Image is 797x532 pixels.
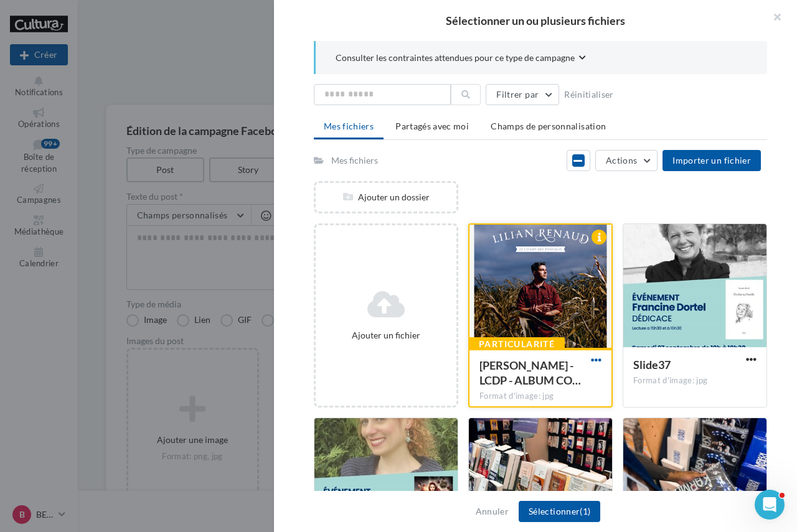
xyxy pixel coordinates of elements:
[294,15,777,26] h2: Sélectionner un ou plusieurs fichiers
[321,329,451,342] div: Ajouter un fichier
[486,84,559,105] button: Filtrer par
[324,121,374,131] span: Mes fichiers
[606,155,637,166] span: Actions
[395,121,469,131] span: Partagés avec moi
[672,155,751,166] span: Importer un fichier
[491,121,606,131] span: Champs de personnalisation
[633,358,671,371] span: Slide37
[471,504,514,519] button: Annuler
[336,51,586,67] button: Consulter les contraintes attendues pour ce type de campagne
[755,490,785,520] iframe: Intercom live chat
[469,337,565,351] div: Particularité
[633,375,757,386] div: Format d'image: jpg
[479,358,581,387] span: LILIAN RENAUD - LCDP - ALBUM COVER - HD
[336,52,575,64] span: Consulter les contraintes attendues pour ce type de campagne
[331,154,378,167] div: Mes fichiers
[580,506,590,516] span: (1)
[316,191,456,203] div: Ajouter un dossier
[519,501,600,522] button: Sélectionner(1)
[559,87,619,102] button: Réinitialiser
[663,150,761,171] button: Importer un fichier
[595,150,658,171] button: Actions
[479,391,601,402] div: Format d'image: jpg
